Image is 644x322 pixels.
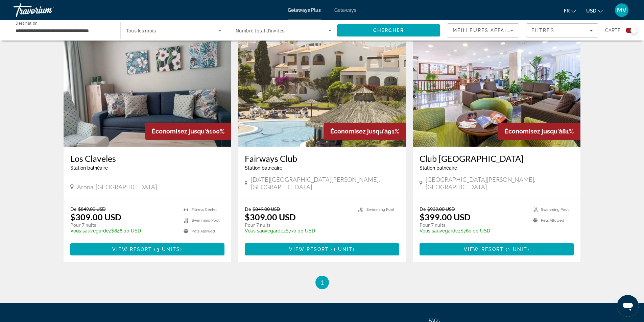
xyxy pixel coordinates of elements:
span: Filtres [531,28,554,33]
iframe: Bouton de lancement de la fenêtre de messagerie [617,295,639,317]
span: fr [564,8,570,14]
nav: Pagination [64,276,581,289]
button: View Resort(3 units) [70,243,225,255]
img: Los Claveles [64,39,232,147]
span: 3 units [157,247,181,252]
div: 100% [145,123,231,140]
span: USD [586,8,596,14]
span: Pets Allowed [541,218,564,223]
span: Fitness Center [192,207,217,212]
span: $849.00 USD [78,206,106,212]
p: $848.00 USD [70,228,177,233]
div: 81% [498,123,580,140]
span: Station balnéaire [245,165,282,171]
span: [DATE][GEOGRAPHIC_DATA][PERSON_NAME], [GEOGRAPHIC_DATA] [251,176,399,191]
button: Change language [564,6,576,16]
span: $849.00 USD [253,206,280,212]
span: Chercher [373,28,404,33]
p: $309.00 USD [245,212,296,222]
span: Swimming Pool [366,207,394,212]
span: Station balnéaire [70,165,108,171]
span: Nombre total d'invités [236,28,285,33]
p: $760.00 USD [420,228,526,233]
span: Swimming Pool [541,207,569,212]
button: View Resort(1 unit) [245,243,399,255]
span: Carte [605,26,621,35]
span: 1 [320,279,324,286]
img: Fairways Club [238,39,406,147]
p: Pour 7 nuits [70,222,177,228]
span: 1 unit [508,247,527,252]
span: ( ) [152,247,182,252]
p: $309.00 USD [70,212,121,222]
input: Select destination [16,27,112,35]
span: Vous sauvegardez [245,228,286,233]
button: Filters [526,23,598,38]
span: Pets Allowed [192,229,215,233]
span: Économisez jusqu'à [505,128,562,135]
span: De [245,206,251,212]
span: View Resort [289,247,329,252]
span: Arona, [GEOGRAPHIC_DATA] [77,183,157,191]
span: Vous sauvegardez [420,228,460,233]
a: Los Claveles [70,153,225,164]
img: Club Casablanca [413,39,581,147]
a: Travorium [14,1,81,19]
button: User Menu [613,3,630,17]
span: Meilleures affaires [453,28,518,33]
span: 1 unit [333,247,353,252]
span: Destination [16,21,38,25]
span: $939.00 USD [427,206,455,212]
mat-select: Sort by [453,26,514,34]
span: Swimming Pool [192,218,219,223]
span: [GEOGRAPHIC_DATA][PERSON_NAME], [GEOGRAPHIC_DATA] [426,176,574,191]
a: Getaways Plus [288,7,321,13]
a: Getaways [334,7,356,13]
span: ( ) [504,247,529,252]
span: MV [617,7,626,14]
a: Club [GEOGRAPHIC_DATA] [420,153,574,164]
button: Search [337,24,440,36]
span: Vous sauvegardez [70,228,111,233]
button: View Resort(1 unit) [420,243,574,255]
p: $399.00 USD [420,212,471,222]
span: Tous les mois [126,28,156,33]
a: Fairways Club [245,153,399,164]
p: Pour 7 nuits [420,222,526,228]
button: Change currency [586,6,603,16]
span: ( ) [329,247,355,252]
div: 91% [324,123,406,140]
p: Pour 7 nuits [245,222,352,228]
span: Économisez jusqu'à [330,128,388,135]
span: View Resort [112,247,152,252]
span: View Resort [464,247,504,252]
p: $770.00 USD [245,228,352,233]
span: Station balnéaire [420,165,457,171]
span: Économisez jusqu'à [152,128,209,135]
span: De [70,206,76,212]
span: De [420,206,426,212]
